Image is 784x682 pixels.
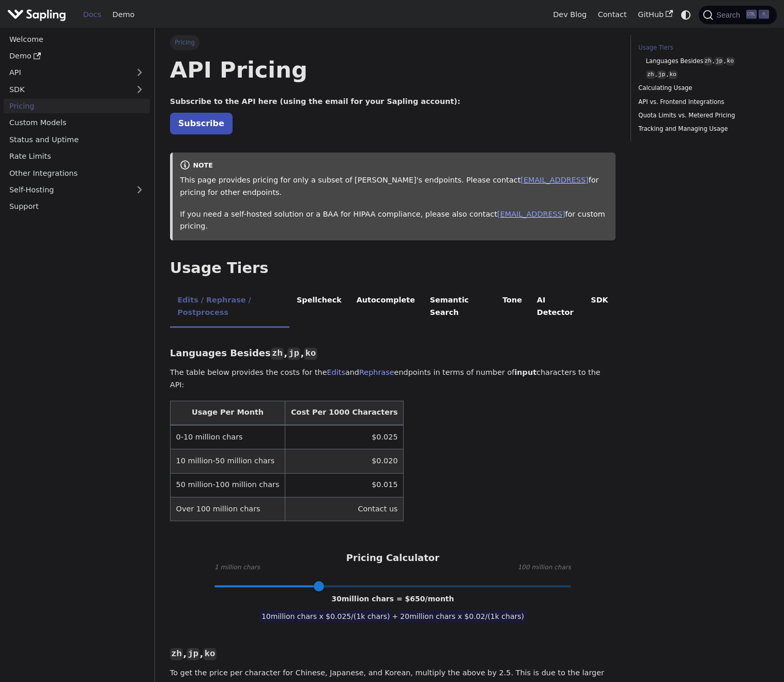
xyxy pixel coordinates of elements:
li: AI Detector [529,287,583,328]
td: Contact us [285,497,404,521]
a: Demo [4,49,150,64]
button: Switch between dark and light mode (currently system mode) [679,7,694,22]
a: Custom Models [4,115,150,130]
p: This page provides pricing for only a subset of [PERSON_NAME]'s endpoints. Please contact for pri... [180,174,608,199]
a: Rate Limits [4,149,150,164]
span: + [392,612,398,620]
li: Spellcheck [289,287,349,328]
code: ko [726,57,735,66]
code: jp [187,648,199,660]
h3: Languages Besides , , [170,347,616,359]
a: Quota Limits vs. Metered Pricing [638,111,765,120]
li: Tone [495,287,530,328]
code: ko [203,648,216,660]
code: jp [657,70,666,79]
a: API [4,65,129,80]
span: 20 million chars x $ 0.02 /(1k chars) [398,610,526,623]
nav: Breadcrumbs [170,35,616,50]
button: Expand sidebar category 'API' [129,65,150,80]
span: 10 million chars x $ 0.025 /(1k chars) [259,610,392,623]
td: $0.025 [285,425,404,449]
li: Edits / Rephrase / Postprocess [170,287,289,328]
a: Dev Blog [547,7,592,23]
strong: Subscribe to the API here (using the email for your Sapling account): [170,97,460,105]
h2: Usage Tiers [170,259,616,278]
a: Pricing [4,99,150,114]
div: note [180,160,608,172]
a: Status and Uptime [4,132,150,147]
kbd: K [759,10,769,19]
td: $0.020 [285,449,404,473]
span: 1 million chars [214,563,260,573]
img: Sapling.ai [7,7,66,22]
a: Docs [78,7,107,23]
strong: input [514,368,536,376]
a: Languages Besideszh,jp,ko [646,56,762,66]
td: Over 100 million chars [170,497,285,521]
a: Other Integrations [4,165,150,180]
code: zh [271,347,284,360]
li: Autocomplete [349,287,422,328]
code: zh [646,70,655,79]
a: Demo [107,7,140,23]
a: Contact [592,7,633,23]
h3: Pricing Calculator [346,552,439,564]
a: [EMAIL_ADDRESS] [520,176,588,184]
code: ko [668,70,678,79]
a: Calculating Usage [638,83,765,93]
a: Usage Tiers [638,43,765,53]
th: Cost Per 1000 Characters [285,401,404,425]
h1: API Pricing [170,56,616,84]
span: 100 million chars [518,563,571,573]
code: jp [287,347,300,360]
button: Search (Ctrl+K) [699,6,776,24]
a: SDK [4,82,129,97]
span: Search [713,11,746,19]
a: Subscribe [170,113,233,134]
li: Semantic Search [422,287,495,328]
p: The table below provides the costs for the and endpoints in terms of number of characters to the ... [170,367,616,391]
code: zh [170,648,183,660]
button: Expand sidebar category 'SDK' [129,82,150,97]
a: Rephrase [359,368,394,376]
a: GitHub [632,7,678,23]
h3: , , [170,648,616,660]
td: 0-10 million chars [170,425,285,449]
td: $0.015 [285,473,404,497]
a: Sapling.ai [7,7,70,22]
p: If you need a self-hosted solution or a BAA for HIPAA compliance, please also contact for custom ... [180,208,608,233]
td: 10 million-50 million chars [170,449,285,473]
code: jp [714,57,724,66]
a: Support [4,199,150,214]
th: Usage Per Month [170,401,285,425]
a: Tracking and Managing Usage [638,124,765,134]
a: Self-Hosting [4,183,150,198]
td: 50 million-100 million chars [170,473,285,497]
a: API vs. Frontend Integrations [638,97,765,107]
code: ko [304,347,317,360]
a: Welcome [4,32,150,47]
code: zh [703,57,713,66]
a: Edits [327,368,345,376]
span: 30 million chars = $ 650 /month [331,595,454,603]
a: zh,jp,ko [646,70,762,80]
span: Pricing [170,35,199,50]
a: [EMAIL_ADDRESS] [497,210,565,218]
li: SDK [583,287,616,328]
